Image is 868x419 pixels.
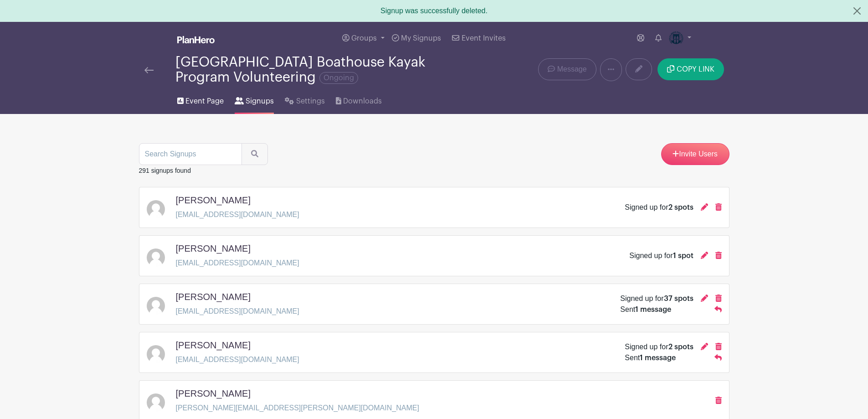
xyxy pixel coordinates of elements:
[640,354,676,362] span: 1 message
[235,85,274,114] a: Signups
[176,243,251,254] h5: [PERSON_NAME]
[462,35,506,42] span: Event Invites
[677,66,714,73] span: COPY LINK
[177,85,224,114] a: Event Page
[448,22,509,55] a: Event Invites
[185,96,224,107] span: Event Page
[669,31,683,46] img: Logo-Title.png
[147,297,165,315] img: default-ce2991bfa6775e67f084385cd625a349d9dcbb7a52a09fb2fda1e96e2d18dcdb.png
[319,72,358,84] span: Ongoing
[176,354,299,365] p: [EMAIL_ADDRESS][DOMAIN_NAME]
[343,96,382,107] span: Downloads
[147,200,165,218] img: default-ce2991bfa6775e67f084385cd625a349d9dcbb7a52a09fb2fda1e96e2d18dcdb.png
[176,340,251,351] h5: [PERSON_NAME]
[147,345,165,363] img: default-ce2991bfa6775e67f084385cd625a349d9dcbb7a52a09fb2fda1e96e2d18dcdb.png
[336,85,382,114] a: Downloads
[176,403,419,414] p: [PERSON_NAME][EMAIL_ADDRESS][PERSON_NAME][DOMAIN_NAME]
[557,64,587,75] span: Message
[629,250,693,261] div: Signed up for
[351,35,377,42] span: Groups
[176,258,299,269] p: [EMAIL_ADDRESS][DOMAIN_NAME]
[176,388,251,399] h5: [PERSON_NAME]
[668,343,693,351] span: 2 spots
[176,209,299,220] p: [EMAIL_ADDRESS][DOMAIN_NAME]
[664,295,693,302] span: 37 spots
[625,341,693,352] div: Signed up for
[177,36,215,43] img: logo_white-6c42ec7e38ccf1d336a20a19083b03d10ae64f83f12c07503d8b9e83406b4c7d.svg
[620,304,671,315] div: Sent
[673,252,693,259] span: 1 spot
[339,22,388,55] a: Groups
[296,96,325,107] span: Settings
[625,202,693,213] div: Signed up for
[144,67,154,73] img: back-arrow-29a5d9b10d5bd6ae65dc969a981735edf675c4d7a1fe02e03b50dbd4ba3cdb55.svg
[401,35,441,42] span: My Signups
[139,143,242,165] input: Search Signups
[668,204,693,211] span: 2 spots
[246,96,274,107] span: Signups
[147,393,165,412] img: default-ce2991bfa6775e67f084385cd625a349d9dcbb7a52a09fb2fda1e96e2d18dcdb.png
[635,306,671,313] span: 1 message
[625,352,676,363] div: Sent
[176,195,251,206] h5: [PERSON_NAME]
[661,143,729,165] a: Invite Users
[139,167,191,174] small: 291 signups found
[388,22,445,55] a: My Signups
[620,293,693,304] div: Signed up for
[176,291,251,302] h5: [PERSON_NAME]
[285,85,324,114] a: Settings
[538,58,596,80] a: Message
[147,248,165,267] img: default-ce2991bfa6775e67f084385cd625a349d9dcbb7a52a09fb2fda1e96e2d18dcdb.png
[176,306,299,317] p: [EMAIL_ADDRESS][DOMAIN_NAME]
[657,58,724,80] button: COPY LINK
[175,55,471,85] div: [GEOGRAPHIC_DATA] Boathouse Kayak Program Volunteering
